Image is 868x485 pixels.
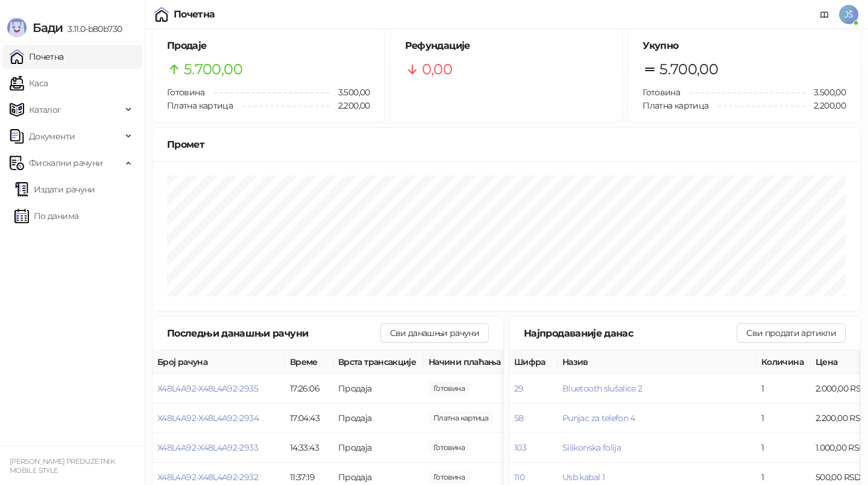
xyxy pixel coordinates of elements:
[524,326,737,341] div: Најпродаваније данас
[562,472,605,483] button: Usb kabal 1
[422,58,452,81] span: 0,00
[157,442,258,453] button: X48L4A92-X48L4A92-2933
[14,177,95,201] a: Издати рачуни
[29,151,102,175] span: Фискални рачуни
[839,5,858,24] span: JŠ
[10,457,115,475] small: [PERSON_NAME] PREDUZETNIK MOBILE STYLE
[659,58,718,81] span: 5.700,00
[514,472,524,483] button: 110
[562,383,643,394] button: Bluetooth slušalice 2
[157,413,259,423] button: X48L4A92-X48L4A92-2934
[330,86,370,99] span: 3.500,00
[405,39,608,53] h5: Рефундације
[285,374,333,404] td: 17:26:06
[562,442,621,453] button: Silikonska folija
[33,21,63,35] span: Бади
[756,350,811,374] th: Количина
[153,350,285,374] th: Број рачуна
[643,100,708,111] span: Платна картица
[756,404,811,433] td: 1
[562,413,635,423] button: Punjac za telefon 4
[157,472,258,483] button: X48L4A92-X48L4A92-2932
[10,71,48,95] a: Каса
[429,441,470,454] span: 1.000,00
[174,10,215,19] div: Почетна
[167,100,233,111] span: Платна картица
[167,87,204,98] span: Готовина
[815,5,834,24] a: Документација
[333,404,424,433] td: Продаја
[167,326,380,341] div: Последњи данашњи рачуни
[514,383,524,394] button: 29
[756,374,811,404] td: 1
[805,86,846,99] span: 3.500,00
[514,442,526,453] button: 103
[10,45,64,69] a: Почетна
[514,413,524,423] button: 58
[333,350,424,374] th: Врста трансакције
[333,374,424,404] td: Продаја
[29,98,61,122] span: Каталог
[285,350,333,374] th: Време
[805,99,846,112] span: 2.200,00
[167,39,370,53] h5: Продаје
[429,382,470,395] span: 2.000,00
[285,404,333,433] td: 17:04:43
[643,87,680,98] span: Готовина
[756,433,811,463] td: 1
[14,204,78,228] a: По данима
[429,471,470,484] span: 500,00
[63,24,122,34] span: 3.11.0-b80b730
[643,39,846,53] h5: Укупно
[380,323,489,343] button: Сви данашњи рачуни
[429,411,493,425] span: 2.200,00
[29,124,75,148] span: Документи
[330,99,370,112] span: 2.200,00
[167,137,846,152] div: Промет
[333,433,424,463] td: Продаја
[184,58,242,81] span: 5.700,00
[558,350,756,374] th: Назив
[424,350,544,374] th: Начини плаћања
[157,383,258,394] button: X48L4A92-X48L4A92-2935
[737,323,846,343] button: Сви продати артикли
[509,350,558,374] th: Шифра
[7,18,27,37] img: Logo
[285,433,333,463] td: 14:33:43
